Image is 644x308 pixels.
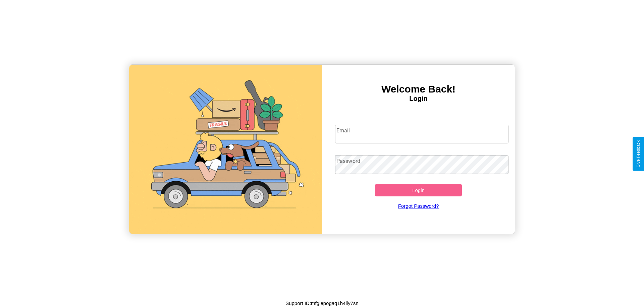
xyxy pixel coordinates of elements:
[332,196,505,215] a: Forgot Password?
[636,140,641,168] div: Give Feedback
[285,299,359,308] p: Support ID: mfgiepogaq1h4lly7sn
[322,83,515,95] h3: Welcome Back!
[322,95,515,103] h4: Login
[129,65,322,234] img: gif
[375,184,462,196] button: Login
